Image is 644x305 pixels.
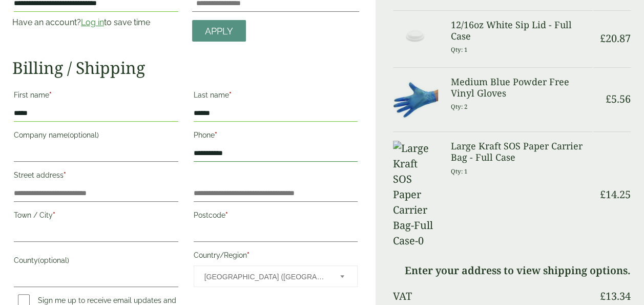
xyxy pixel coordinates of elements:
[450,46,467,53] small: Qty: 1
[12,16,180,29] p: Have an account? to save time
[600,31,606,45] span: £
[600,187,631,201] bdi: 14.25
[68,131,99,139] span: (optional)
[192,20,246,42] a: Apply
[600,289,631,303] bdi: 13.34
[450,77,592,99] h3: Medium Blue Powder Free Vinyl Gloves
[450,103,467,110] small: Qty: 2
[225,211,228,219] abbr: required
[393,258,631,283] td: Enter your address to view shipping options.
[14,128,178,145] label: Company name
[194,88,358,105] label: Last name
[215,131,217,139] abbr: required
[204,266,327,288] span: United Kingdom (UK)
[12,58,359,78] h2: Billing / Shipping
[53,211,55,219] abbr: required
[606,92,631,106] bdi: 5.56
[14,168,178,185] label: Street address
[600,31,631,45] bdi: 20.87
[600,289,606,303] span: £
[600,187,606,201] span: £
[81,17,104,27] a: Log in
[606,92,611,106] span: £
[14,253,178,271] label: County
[14,88,178,105] label: First name
[38,256,69,264] span: (optional)
[49,91,52,99] abbr: required
[205,26,233,37] span: Apply
[450,167,467,175] small: Qty: 1
[450,20,592,42] h3: 12/16oz White Sip Lid - Full Case
[64,171,66,179] abbr: required
[194,208,358,225] label: Postcode
[14,208,178,225] label: Town / City
[450,141,592,163] h3: Large Kraft SOS Paper Carrier Bag - Full Case
[247,251,250,259] abbr: required
[194,128,358,145] label: Phone
[194,265,358,287] span: Country/Region
[229,91,232,99] abbr: required
[393,141,438,249] img: Large Kraft SOS Paper Carrier Bag-Full Case-0
[194,248,358,265] label: Country/Region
